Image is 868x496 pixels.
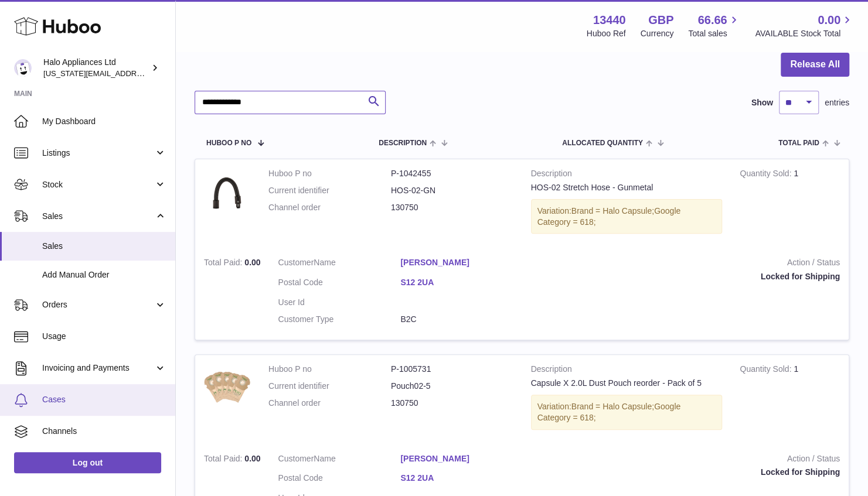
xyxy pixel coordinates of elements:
[391,168,513,179] dd: P-1042455
[278,257,401,271] dt: Name
[540,271,840,282] div: Locked for Shipping
[740,364,794,377] strong: Quantity Sold
[391,398,513,409] dd: 130750
[688,28,740,39] span: Total sales
[648,12,673,28] strong: GBP
[204,454,244,466] strong: Total Paid
[540,467,840,478] div: Locked for Shipping
[731,355,849,444] td: 1
[755,28,854,39] span: AVAILABLE Stock Total
[42,362,154,374] span: Invoicing and Payments
[42,426,166,437] span: Channels
[278,454,314,463] span: Customer
[641,28,674,39] div: Currency
[42,179,154,190] span: Stock
[400,257,523,268] a: [PERSON_NAME]
[593,12,626,28] strong: 13440
[587,28,626,39] div: Huboo Ref
[206,139,251,147] span: Huboo P no
[43,69,278,78] span: [US_STATE][EMAIL_ADDRESS][PERSON_NAME][DOMAIN_NAME]
[204,258,244,270] strong: Total Paid
[537,402,681,422] span: Google Category = 618;
[531,182,723,193] div: HOS-02 Stretch Hose - Gunmetal
[571,206,654,215] span: Brand = Halo Capsule;
[204,168,251,215] img: HOS-02-GN-1000X1000.jpg
[531,199,723,234] div: Variation:
[278,258,314,267] span: Customer
[42,394,166,405] span: Cases
[537,206,681,227] span: Google Category = 618;
[278,473,401,487] dt: Postal Code
[268,381,391,392] dt: Current identifier
[751,97,773,108] label: Show
[400,473,523,484] a: S12 2UA
[562,139,643,147] span: ALLOCATED Quantity
[278,277,401,291] dt: Postal Code
[42,211,154,222] span: Sales
[42,241,166,252] span: Sales
[540,453,840,467] strong: Action / Status
[755,12,854,39] a: 0.00 AVAILABLE Stock Total
[268,202,391,213] dt: Channel order
[42,331,166,342] span: Usage
[278,297,401,308] dt: User Id
[731,159,849,249] td: 1
[540,257,840,271] strong: Action / Status
[244,454,260,463] span: 0.00
[391,381,513,392] dd: Pouch02-5
[818,12,840,28] span: 0.00
[42,148,154,159] span: Listings
[278,453,401,467] dt: Name
[42,299,154,310] span: Orders
[531,168,723,182] strong: Description
[571,402,654,411] span: Brand = Halo Capsule;
[379,139,427,147] span: Description
[688,12,740,39] a: 66.66 Total sales
[400,314,523,325] dd: B2C
[278,314,401,325] dt: Customer Type
[268,168,391,179] dt: Huboo P no
[825,97,849,108] span: entries
[42,116,166,127] span: My Dashboard
[268,364,391,375] dt: Huboo P no
[531,364,723,378] strong: Description
[42,269,166,281] span: Add Manual Order
[400,453,523,464] a: [PERSON_NAME]
[531,378,723,389] div: Capsule X 2.0L Dust Pouch reorder - Pack of 5
[781,53,849,77] button: Release All
[268,185,391,196] dt: Current identifier
[14,59,32,77] img: georgia.hennessy@haloappliances.com
[531,395,723,430] div: Variation:
[400,277,523,288] a: S12 2UA
[244,258,260,267] span: 0.00
[14,452,161,473] a: Log out
[43,57,149,79] div: Halo Appliances Ltd
[740,169,794,181] strong: Quantity Sold
[391,364,513,375] dd: P-1005731
[391,202,513,213] dd: 130750
[204,364,251,411] img: Pouch02-5-fan-jpg-v2.jpg
[268,398,391,409] dt: Channel order
[778,139,819,147] span: Total paid
[697,12,727,28] span: 66.66
[391,185,513,196] dd: HOS-02-GN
